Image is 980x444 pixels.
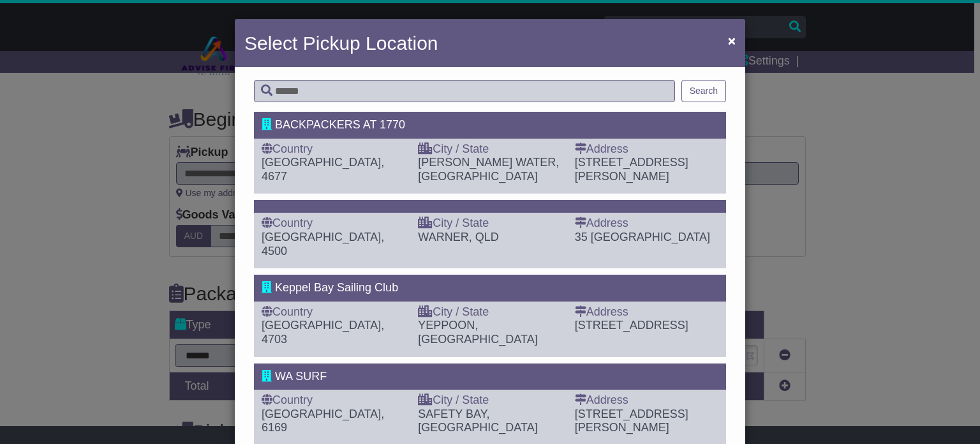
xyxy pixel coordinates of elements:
[575,319,688,332] span: [STREET_ADDRESS]
[418,394,561,408] div: City / State
[244,29,438,57] h4: Select Pickup Location
[575,231,710,243] span: 35 [GEOGRAPHIC_DATA]
[575,408,688,434] span: [STREET_ADDRESS][PERSON_NAME]
[262,408,384,434] span: [GEOGRAPHIC_DATA], 6169
[575,217,718,231] div: Address
[262,142,405,157] div: Country
[262,319,384,346] span: [GEOGRAPHIC_DATA], 4703
[262,394,405,408] div: Country
[262,305,405,319] div: Country
[418,156,559,183] span: [PERSON_NAME] WATER, [GEOGRAPHIC_DATA]
[575,305,718,319] div: Address
[275,370,327,383] span: WA SURF
[418,231,498,243] span: WARNER, QLD
[575,142,718,157] div: Address
[722,27,742,54] button: Close
[418,142,561,157] div: City / State
[418,319,537,346] span: YEPPOON, [GEOGRAPHIC_DATA]
[575,156,688,183] span: [STREET_ADDRESS][PERSON_NAME]
[418,217,561,231] div: City / State
[418,408,537,434] span: SAFETY BAY, [GEOGRAPHIC_DATA]
[275,118,405,131] span: BACKPACKERS AT 1770
[728,33,736,48] span: ×
[262,231,384,257] span: [GEOGRAPHIC_DATA], 4500
[275,281,398,294] span: Keppel Bay Sailing Club
[262,156,384,183] span: [GEOGRAPHIC_DATA], 4677
[575,394,718,408] div: Address
[418,305,561,319] div: City / State
[681,80,726,102] button: Search
[262,217,405,231] div: Country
